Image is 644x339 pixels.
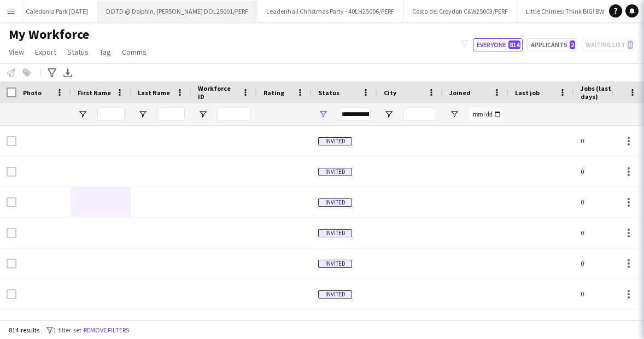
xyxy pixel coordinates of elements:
[7,289,16,299] input: Row Selection is disabled for this row (unchecked)
[403,108,436,121] input: City Filter Input
[35,47,56,57] span: Export
[122,47,147,57] span: Comms
[31,45,61,59] a: Export
[508,40,520,49] span: 814
[7,197,16,207] input: Row Selection is disabled for this row (unchecked)
[198,109,208,119] button: Open Filter Menu
[318,137,352,145] span: Invited
[78,109,87,119] button: Open Filter Menu
[7,167,16,177] input: Row Selection is disabled for this row (unchecked)
[318,89,339,97] span: Status
[17,1,97,22] button: Caledonia Park [DATE]
[384,109,394,119] button: Open Filter Menu
[218,108,250,121] input: Workforce ID Filter Input
[78,89,111,97] span: First Name
[318,229,352,237] span: Invited
[384,89,396,97] span: City
[61,66,74,79] app-action-btn: Export XLSX
[95,45,115,59] a: Tag
[473,38,523,51] button: Everyone814
[198,84,237,101] span: Workforce ID
[9,26,89,43] span: My Workforce
[138,109,148,119] button: Open Filter Menu
[45,66,58,79] app-action-btn: Advanced filters
[99,47,111,57] span: Tag
[318,290,352,299] span: Invited
[570,40,575,49] span: 2
[403,1,517,22] button: Costa del Croydon C&W25003/PERF
[138,89,170,97] span: Last Name
[581,84,625,101] span: Jobs (last 90 days)
[4,45,28,59] a: View
[97,1,257,22] button: DOTD @ Dolphin, [PERSON_NAME] DOL25001/PERF
[318,198,352,207] span: Invited
[53,326,81,334] span: 1 filter set
[257,1,403,22] button: Leadenhall Christmas Party - 40LH25006/PERF
[7,228,16,238] input: Row Selection is disabled for this row (unchecked)
[7,136,16,146] input: Row Selection is disabled for this row (unchecked)
[264,89,284,97] span: Rating
[318,109,328,119] button: Open Filter Menu
[23,89,42,97] span: Photo
[157,108,185,121] input: Last Name Filter Input
[469,108,502,121] input: Joined Filter Input
[118,45,151,59] a: Comms
[318,168,352,176] span: Invited
[63,45,93,59] a: Status
[9,47,24,57] span: View
[97,108,125,121] input: First Name Filter Input
[81,324,131,336] button: Remove filters
[515,89,540,97] span: Last job
[67,47,89,57] span: Status
[7,259,16,268] input: Row Selection is disabled for this row (unchecked)
[318,260,352,268] span: Invited
[449,89,471,97] span: Joined
[527,38,577,51] button: Applicants2
[449,109,459,119] button: Open Filter Menu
